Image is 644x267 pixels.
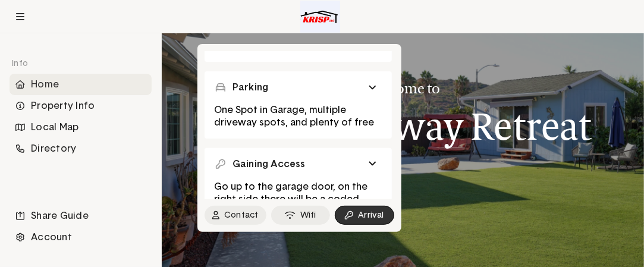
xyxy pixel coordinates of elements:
[10,138,152,159] li: Navigation item
[10,74,152,95] div: Home
[10,205,152,227] div: Share Guide
[214,81,592,96] h3: Welcome to
[10,74,152,95] li: Navigation item
[205,206,266,225] button: Contact
[233,158,362,171] div: Gaining Access
[10,117,152,138] div: Local Map
[10,117,152,138] li: Navigation item
[10,227,152,248] li: Navigation item
[271,206,331,225] button: Wifi
[214,106,592,147] h1: Pristine Poway Retreat
[300,1,340,33] img: Logo
[10,227,152,248] div: Account
[214,81,382,95] button: Parking
[10,95,152,117] li: Navigation item
[233,81,362,94] div: Parking
[214,158,382,171] button: Gaining Access
[214,104,382,141] p: One Spot in Garage, multiple driveway spots, and plenty of free street parking
[10,138,152,159] div: Directory
[10,95,152,117] div: Property Info
[10,205,152,227] li: Navigation item
[335,206,394,225] button: Arrival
